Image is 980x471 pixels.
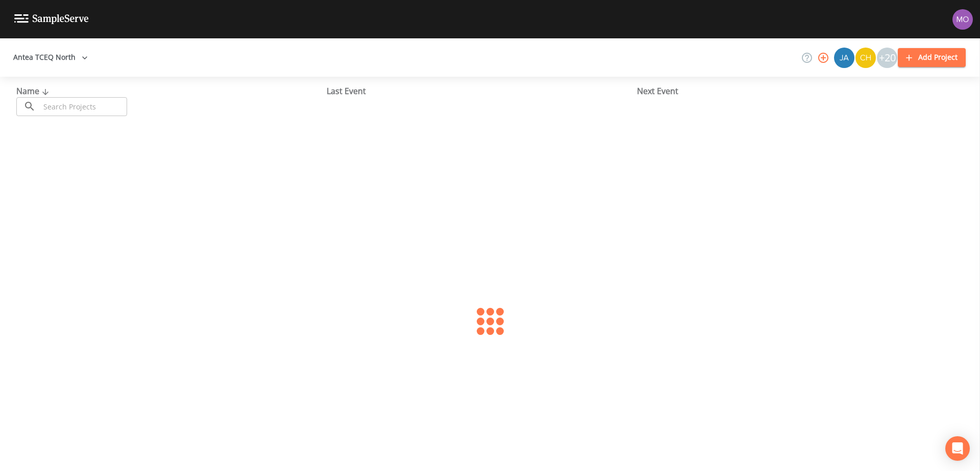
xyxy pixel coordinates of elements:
[855,48,876,68] img: c74b8b8b1c7a9d34f67c5e0ca157ed15
[834,48,854,68] img: 2e773653e59f91cc345d443c311a9659
[637,85,947,97] div: Next Event
[9,48,92,67] button: Antea TCEQ North
[952,9,973,30] img: 4e251478aba98ce068fb7eae8f78b90c
[877,48,897,68] div: +20
[855,48,876,68] div: Charles Medina
[945,436,970,461] div: Open Intercom Messenger
[16,85,52,97] span: Name
[14,14,89,24] img: logo
[834,48,855,68] div: James Whitmire
[327,85,637,97] div: Last Event
[898,48,966,67] button: Add Project
[40,97,127,116] input: Search Projects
